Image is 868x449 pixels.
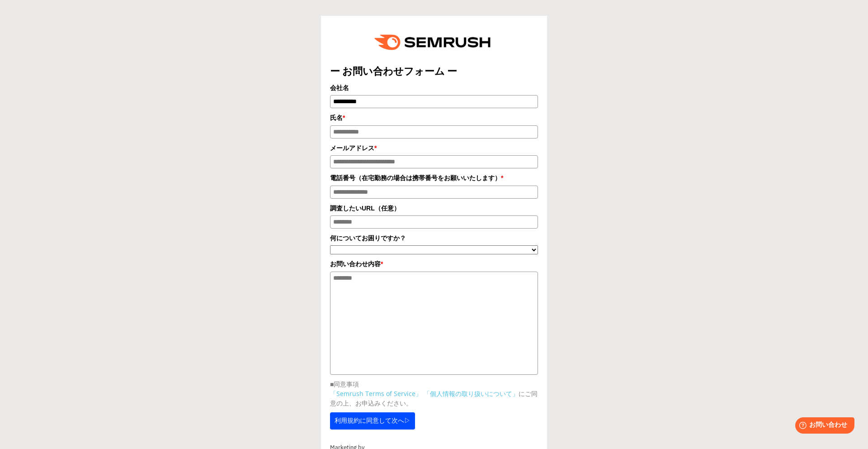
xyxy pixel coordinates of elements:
label: 何についてお困りですか？ [330,233,538,243]
label: 調査したいURL（任意） [330,203,538,213]
label: メールアドレス [330,143,538,153]
p: にご同意の上、お申込みください。 [330,389,538,408]
img: e6a379fe-ca9f-484e-8561-e79cf3a04b3f.png [368,25,500,60]
label: 会社名 [330,83,538,93]
label: 氏名 [330,113,538,123]
p: ■同意事項 [330,379,538,389]
label: お問い合わせ内容 [330,259,538,269]
a: 「Semrush Terms of Service」 [330,389,422,398]
label: 電話番号（在宅勤務の場合は携帯番号をお願いいたします） [330,173,538,183]
button: 利用規約に同意して次へ▷ [330,412,415,430]
title: ー お問い合わせフォーム ー [330,64,538,78]
a: 「個人情報の取り扱いについて」 [424,389,519,398]
iframe: Help widget launcher [788,414,858,439]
